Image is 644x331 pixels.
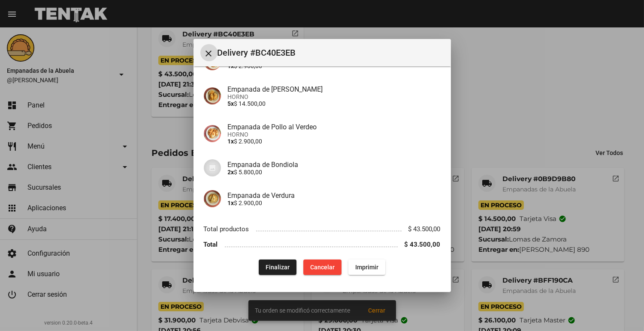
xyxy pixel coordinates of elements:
[259,259,296,275] button: Finalizar
[228,161,441,169] h4: Empanada de Bondiola
[228,93,441,100] span: HORNO
[228,191,441,200] h4: Empanada de Verdura
[228,169,441,176] p: $ 5.800,00
[355,264,378,271] span: Imprimir
[228,200,234,206] b: 1x
[228,138,234,145] b: 1x
[204,48,214,59] mat-icon: Cerrar
[200,44,218,61] button: Cerrar
[228,169,234,176] b: 2x
[310,264,335,271] span: Cancelar
[204,190,221,207] img: 80da8329-9e11-41ab-9a6e-ba733f0c0218.jpg
[266,264,290,271] span: Finalizar
[228,100,441,107] p: $ 14.500,00
[228,138,441,145] p: $ 2.900,00
[204,87,221,104] img: f753fea7-0f09-41b3-9a9e-ddb84fc3b359.jpg
[348,259,385,275] button: Imprimir
[228,123,441,131] h4: Empanada de Pollo al Verdeo
[204,221,441,237] li: Total productos $ 43.500,00
[228,200,441,206] p: $ 2.900,00
[228,85,441,93] h4: Empanada de [PERSON_NAME]
[228,131,441,138] span: HORNO
[228,100,234,107] b: 5x
[303,259,342,275] button: Cancelar
[204,125,221,142] img: b535b57a-eb23-4682-a080-b8c53aa6123f.jpg
[218,46,444,60] span: Delivery #BC40E3EB
[204,237,441,253] li: Total $ 43.500,00
[204,159,221,176] img: 07c47add-75b0-4ce5-9aba-194f44787723.jpg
